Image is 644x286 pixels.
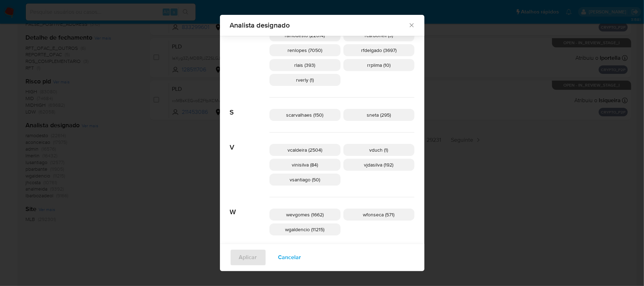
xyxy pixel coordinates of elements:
span: vsantiago (50) [290,176,320,183]
div: wgaldencio (11215) [269,223,341,235]
span: scarvalhaes (150) [286,111,324,118]
span: wevgomes (1662) [286,211,324,218]
div: wevgomes (1662) [269,209,341,221]
span: renlopes (7050) [288,47,322,54]
div: renlopes (7050) [269,44,341,56]
button: Fechar [408,22,414,28]
span: rlais (393) [295,62,315,69]
div: rverly (1) [269,74,341,86]
span: wgaldencio (11215) [285,226,325,233]
span: Analista designado [230,22,408,29]
div: vinisilva (84) [269,159,341,171]
span: vjdasilva (192) [364,161,394,168]
span: vcaldeira (2504) [288,146,322,153]
span: V [230,133,269,152]
div: scarvalhaes (150) [269,109,341,121]
span: rfdelgado (3697) [361,47,396,54]
span: vinisilva (84) [292,161,318,168]
div: vjdasilva (192) [343,159,414,171]
div: vsantiago (50) [269,174,341,186]
span: S [230,98,269,117]
span: sneta (295) [367,111,391,118]
div: vcaldeira (2504) [269,144,341,156]
span: W [230,197,269,216]
div: rrplima (10) [343,59,414,71]
button: Cancelar [269,249,311,266]
span: rverly (1) [296,76,314,83]
span: vduch (1) [370,146,388,153]
div: rlais (393) [269,59,341,71]
div: rfdelgado (3697) [343,44,414,56]
span: Cancelar [278,250,301,265]
div: wfonseca (571) [343,209,414,221]
div: vduch (1) [343,144,414,156]
span: rrplima (10) [367,62,390,69]
span: wfonseca (571) [363,211,395,218]
div: sneta (295) [343,109,414,121]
